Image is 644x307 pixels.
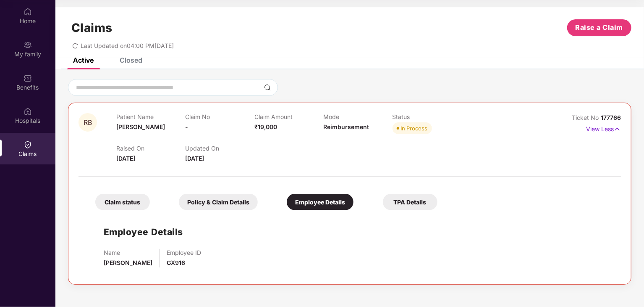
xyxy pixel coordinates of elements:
[116,155,135,162] span: [DATE]
[586,122,621,134] p: View Less
[104,225,183,239] h1: Employee Details
[167,249,201,256] p: Employee ID
[179,194,258,210] div: Policy & Claim Details
[120,56,142,64] div: Closed
[576,22,623,33] span: Raise a Claim
[567,19,631,36] button: Raise a Claim
[254,123,277,130] span: ₹19,000
[71,21,113,35] h1: Claims
[116,113,185,120] p: Patient Name
[81,42,174,49] span: Last Updated on 04:00 PM[DATE]
[104,259,152,266] span: [PERSON_NAME]
[383,194,437,210] div: TPA Details
[24,8,32,16] img: svg+xml;base64,PHN2ZyBpZD0iSG9tZSIgeG1sbnM9Imh0dHA6Ly93d3cudzMub3JnLzIwMDAvc3ZnIiB3aWR0aD0iMjAiIG...
[601,114,621,121] span: 177766
[185,145,254,152] p: Updated On
[401,124,428,132] div: In Process
[116,123,165,130] span: [PERSON_NAME]
[24,107,32,116] img: svg+xml;base64,PHN2ZyBpZD0iSG9zcGl0YWxzIiB4bWxucz0iaHR0cDovL3d3dy53My5vcmcvMjAwMC9zdmciIHdpZHRoPS...
[614,124,621,134] img: svg+xml;base64,PHN2ZyB4bWxucz0iaHR0cDovL3d3dy53My5vcmcvMjAwMC9zdmciIHdpZHRoPSIxNyIgaGVpZ2h0PSIxNy...
[95,194,150,210] div: Claim status
[104,249,152,256] p: Name
[24,41,32,49] img: svg+xml;base64,PHN2ZyB3aWR0aD0iMjAiIGhlaWdodD0iMjAiIHZpZXdCb3g9IjAgMCAyMCAyMCIgZmlsbD0ibm9uZSIgeG...
[116,145,185,152] p: Raised On
[264,84,271,91] img: svg+xml;base64,PHN2ZyBpZD0iU2VhcmNoLTMyeDMyIiB4bWxucz0iaHR0cDovL3d3dy53My5vcmcvMjAwMC9zdmciIHdpZH...
[24,74,32,82] img: svg+xml;base64,PHN2ZyBpZD0iQmVuZWZpdHMiIHhtbG5zPSJodHRwOi8vd3d3LnczLm9yZy8yMDAwL3N2ZyIgd2lkdGg9Ij...
[572,114,601,121] span: Ticket No
[73,56,94,64] div: Active
[84,119,92,126] span: RB
[254,113,323,120] p: Claim Amount
[185,123,188,130] span: -
[24,140,32,149] img: svg+xml;base64,PHN2ZyBpZD0iQ2xhaW0iIHhtbG5zPSJodHRwOi8vd3d3LnczLm9yZy8yMDAwL3N2ZyIgd2lkdGg9IjIwIi...
[72,42,78,49] span: redo
[185,155,204,162] span: [DATE]
[287,194,353,210] div: Employee Details
[323,113,392,120] p: Mode
[185,113,254,120] p: Claim No
[167,259,185,266] span: GX916
[323,123,369,130] span: Reimbursement
[393,113,461,120] p: Status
